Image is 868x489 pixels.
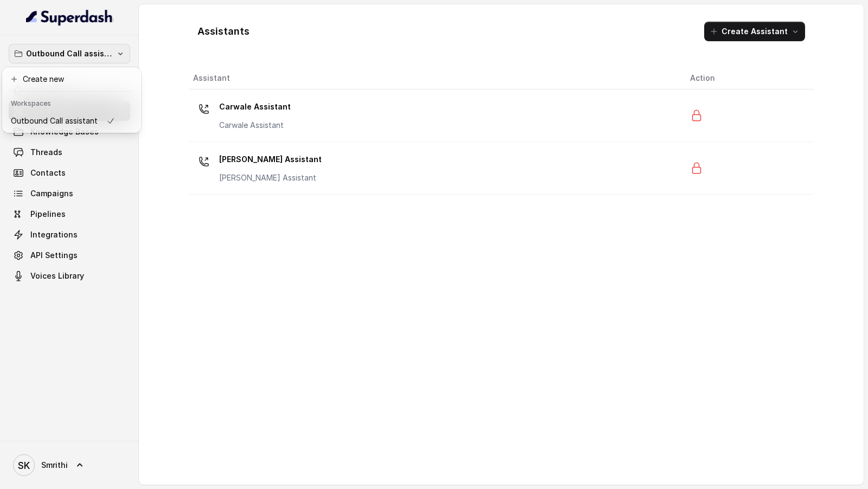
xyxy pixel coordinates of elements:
header: Workspaces [4,94,139,111]
p: Outbound Call assistant [26,47,113,60]
p: Outbound Call assistant [11,114,98,127]
button: Outbound Call assistant [9,44,130,63]
button: Create new [4,69,139,89]
div: Outbound Call assistant [2,67,141,133]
